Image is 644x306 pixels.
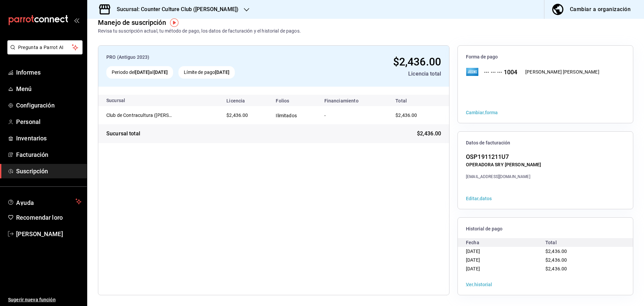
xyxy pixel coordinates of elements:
font: $2,436.00 [417,130,441,137]
font: Ayuda [16,199,34,206]
font: Financiamiento [324,98,359,103]
font: Sucursal: Counter Culture Club ([PERSON_NAME]) [117,6,238,12]
button: Ver historial [466,281,492,287]
font: [DATE] [215,70,229,75]
font: Datos de facturación [466,140,510,145]
div: Club de Contracultura (Polanco) [106,112,173,119]
font: Menú [16,85,32,92]
font: Sucursal [106,98,125,103]
font: $2,436.00 [393,55,441,68]
font: Fecha [466,240,479,245]
font: Ilimitados [276,113,297,118]
font: - [324,113,326,118]
font: Revisa tu suscripción actual, tu método de pago, los datos de facturación y el historial de pagos. [98,28,301,34]
button: Editar datos [466,195,492,201]
font: [PERSON_NAME] [16,230,63,237]
button: Pregunta a Parrot AI [7,40,83,54]
font: Historial de pago [466,226,502,231]
font: Suscripción [16,168,48,175]
font: Licencia [226,98,245,103]
button: Cambiar forma [466,110,498,115]
font: Club de Contracultura ([PERSON_NAME]) [106,113,194,118]
font: [DATE] [466,249,480,254]
font: Editar datos [466,196,492,201]
font: [DATE] [154,70,168,75]
font: OPERADORA SRY [PERSON_NAME] [466,162,541,167]
font: Configuración [16,102,55,109]
font: Total [545,240,557,245]
font: $2,436.00 [545,266,567,271]
font: Límite de pago [184,70,215,75]
font: $2,436.00 [395,113,417,118]
font: ··· ··· ··· 1004 [484,69,517,76]
font: Informes [16,69,41,76]
font: $2,436.00 [545,257,567,263]
font: Sucursal total [106,130,140,137]
font: Total [395,98,407,103]
font: [DATE] [135,70,150,75]
font: [EMAIL_ADDRESS][DOMAIN_NAME] [466,174,530,179]
font: Manejo de suscripción [98,18,166,27]
font: Cambiar a organización [570,6,631,12]
font: $2,436.00 [226,113,248,118]
font: PRO (Antiguo 2023) [106,54,149,60]
font: Cambiar forma [466,110,498,115]
font: $2,436.00 [545,249,567,254]
font: Folios [276,98,289,103]
img: Marcador de información sobre herramientas [170,18,178,27]
font: al [150,70,153,75]
font: Forma de pago [466,54,498,59]
font: Periodo del [112,70,135,75]
font: Sugerir nueva función [8,297,56,302]
font: Facturación [16,151,48,158]
font: Ver historial [466,282,492,287]
font: [PERSON_NAME] [PERSON_NAME] [525,69,599,75]
font: Pregunta a Parrot AI [18,45,64,50]
button: abrir_cajón_menú [74,17,79,23]
font: Recomendar loro [16,214,63,221]
font: Licencia total [408,71,441,77]
font: [DATE] [466,257,480,263]
font: OSP1911211U7 [466,153,509,160]
font: [DATE] [466,266,480,271]
font: Inventarios [16,135,47,142]
a: Pregunta a Parrot AI [5,49,83,56]
font: Personal [16,118,41,125]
